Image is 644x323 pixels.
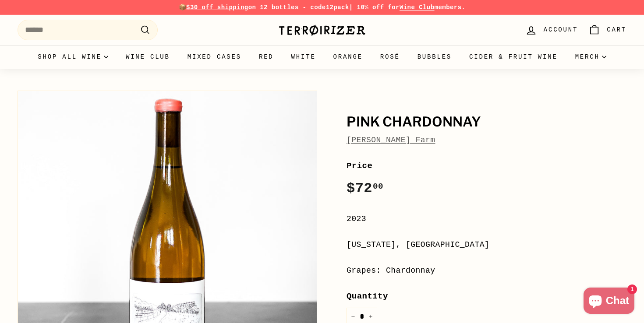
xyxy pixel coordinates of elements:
summary: Shop all wine [29,45,117,69]
a: Account [520,17,583,43]
div: Grapes: Chardonnay [347,264,626,277]
div: [US_STATE], [GEOGRAPHIC_DATA] [347,239,626,251]
a: Rosé [372,45,409,69]
div: 2023 [347,213,626,225]
p: 📦 on 12 bottles - code | 10% off for members. [18,3,626,12]
a: White [283,45,325,69]
a: Cider & Fruit Wine [460,45,566,69]
span: Account [544,25,578,35]
sup: 00 [373,182,383,191]
span: Cart [607,25,626,35]
a: Orange [325,45,372,69]
a: Bubbles [409,45,460,69]
h1: Pink Chardonnay [347,115,626,130]
a: Wine Club [400,4,435,11]
a: [PERSON_NAME] Farm [347,136,435,144]
a: Wine Club [117,45,179,69]
label: Quantity [347,290,626,303]
label: Price [347,159,626,172]
summary: Merch [566,45,615,69]
a: Mixed Cases [179,45,250,69]
span: $30 off shipping [186,4,248,11]
a: Red [250,45,283,69]
a: Cart [583,17,632,43]
span: $72 [347,180,383,197]
strong: 12pack [326,4,349,11]
inbox-online-store-chat: Shopify online store chat [581,288,637,316]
